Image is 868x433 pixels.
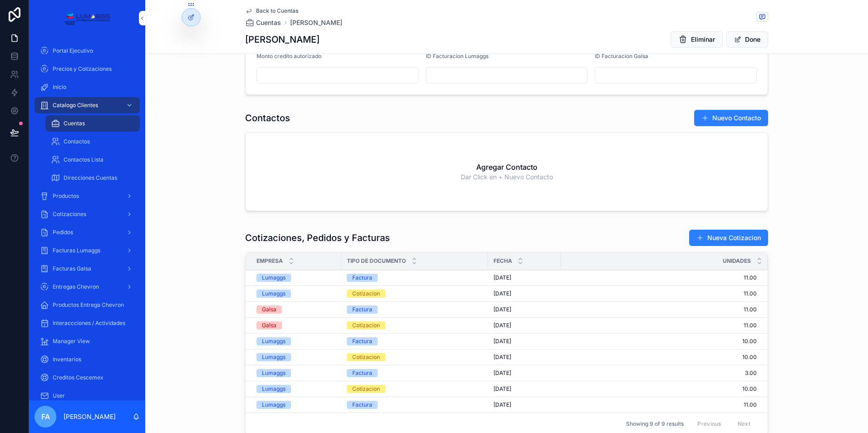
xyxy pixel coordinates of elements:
[347,321,483,330] a: Cotizacion
[35,261,140,277] a: Facturas Galsa
[256,369,336,377] a: Lumaggs
[35,43,140,59] a: Portal Ejecutivo
[290,18,342,27] a: [PERSON_NAME]
[256,257,283,265] span: Empresa
[691,35,715,44] span: Eliminar
[561,274,757,281] span: 11.00
[352,401,372,409] div: Factura
[245,18,281,27] a: Cuentas
[262,353,286,361] div: Lumaggs
[352,385,380,393] div: Cotizacion
[493,338,511,345] span: [DATE]
[45,152,140,168] a: Contactos Lista
[352,337,372,345] div: Factura
[347,337,483,345] a: Factura
[256,53,321,59] span: Monto credito autorizado
[461,172,553,182] span: Dar Click en + Nuevo Contacto
[561,290,757,297] span: 11.00
[256,337,336,345] a: Lumaggs
[35,279,140,295] a: Entregas Chevron
[347,290,483,298] a: Cotizacion
[64,120,85,127] span: Cuentas
[352,305,372,314] div: Factura
[476,162,538,172] h2: Agregar Contacto
[493,290,555,297] a: [DATE]
[35,333,140,349] a: Manager View
[53,392,65,399] span: User
[256,7,298,15] span: Back to Cuentas
[493,322,511,329] span: [DATE]
[347,353,483,361] a: Cotizacion
[561,354,757,361] span: 10.00
[347,305,483,314] a: Factura
[262,401,286,409] div: Lumaggs
[35,224,140,241] a: Pedidos
[35,388,140,404] a: User
[53,283,99,290] span: Entregas Chevron
[256,18,281,27] span: Cuentas
[694,110,768,126] button: Nuevo Contacto
[347,401,483,409] a: Factura
[671,31,723,48] button: Eliminar
[35,315,140,331] a: Interaccciones / Actividades
[262,369,286,377] div: Lumaggs
[561,338,757,345] span: 10.00
[493,401,511,408] span: [DATE]
[245,231,390,244] h1: Cotizaciones, Pedidos y Facturas
[35,188,140,204] a: Productos
[493,338,555,345] a: [DATE]
[35,297,140,313] a: Productos Entrega Chevron
[426,53,488,59] span: ID Facturacion Lumaggs
[493,401,555,408] a: [DATE]
[493,290,511,297] span: [DATE]
[262,305,276,314] div: Galsa
[493,369,555,377] a: [DATE]
[262,321,276,330] div: Galsa
[53,84,66,91] span: Inicio
[35,61,140,77] a: Precios y Cotizaciones
[347,369,483,377] a: Factura
[53,320,125,327] span: Interaccciones / Actividades
[561,385,757,393] span: 10.00
[626,420,684,428] span: Showing 9 of 9 results
[35,369,140,386] a: Creditos Cescemex
[53,247,100,254] span: Facturas Lumaggs
[53,265,91,272] span: Facturas Galsa
[35,206,140,222] a: Cotizaciones
[256,353,336,361] a: Lumaggs
[493,306,511,313] span: [DATE]
[347,257,406,265] span: Tipo de Documento
[45,133,140,150] a: Contactos
[53,229,73,236] span: Pedidos
[561,369,757,377] a: 3.00
[493,274,511,281] span: [DATE]
[561,322,757,329] span: 11.00
[493,369,511,377] span: [DATE]
[245,112,290,124] h1: Contactos
[64,412,116,421] p: [PERSON_NAME]
[493,354,555,361] a: [DATE]
[723,257,751,265] span: Unidades
[53,192,79,200] span: Productos
[53,47,93,54] span: Portal Ejecutivo
[256,305,336,314] a: Galsa
[493,257,512,265] span: Fecha
[256,321,336,330] a: Galsa
[352,369,372,377] div: Factura
[53,338,90,345] span: Manager View
[245,7,298,15] a: Back to Cuentas
[45,170,140,186] a: Direcciones Cuentas
[256,385,336,393] a: Lumaggs
[53,356,81,363] span: Inventarios
[689,230,768,246] button: Nueva Cotizacion
[64,156,104,163] span: Contactos Lista
[35,97,140,113] a: Catalogo Clientes
[561,306,757,313] a: 11.00
[53,374,104,381] span: Creditos Cescemex
[53,102,98,109] span: Catalogo Clientes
